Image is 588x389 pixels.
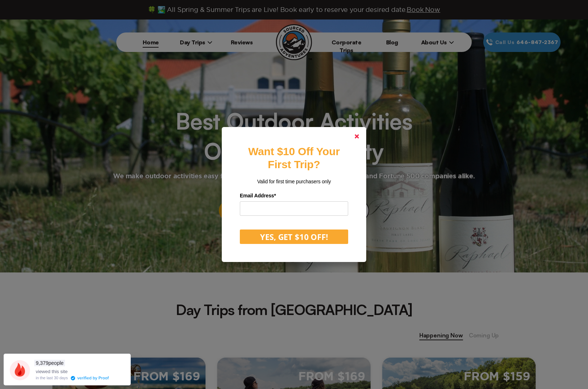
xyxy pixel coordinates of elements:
[34,360,65,366] span: people
[274,193,276,198] span: Required
[240,190,348,201] label: Email Address
[248,145,340,170] strong: Want $10 Off Your First Trip?
[348,128,366,145] a: Close
[36,376,68,380] div: in the last 30 days
[36,360,48,366] span: 9,379
[36,369,68,374] span: viewed this site
[240,230,348,244] button: YES, GET $10 OFF!
[257,179,331,184] span: Valid for first time purchasers only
